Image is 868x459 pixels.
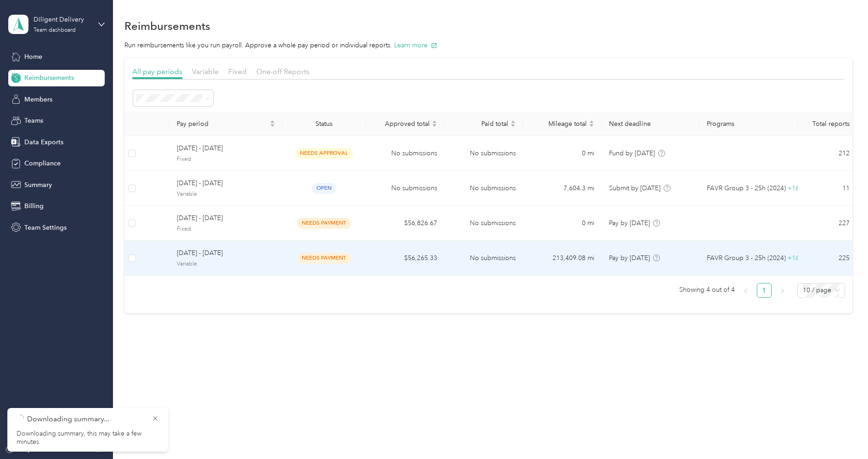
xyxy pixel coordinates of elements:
button: left [738,283,753,298]
span: FAVR Group 3 - 25h (2024) [707,253,786,263]
p: Downloading summary, this may take a few minutes. [17,430,159,446]
li: Next Page [775,283,790,298]
li: Previous Page [738,283,753,298]
td: 11 [798,171,857,206]
span: Fixed [228,67,247,76]
td: No submissions [445,171,523,206]
td: No submissions [445,136,523,171]
th: Next deadline [602,112,700,136]
td: 227 [798,206,857,241]
button: Help center [5,445,52,454]
span: Approved total [373,120,430,128]
span: Variable [177,190,275,198]
h1: Reimbursements [124,21,210,31]
td: 225 [798,241,857,276]
span: needs payment [297,218,351,228]
span: [DATE] - [DATE] [177,213,275,223]
span: left [743,288,749,294]
span: One-off Reports [256,67,310,76]
td: 0 mi [523,136,602,171]
td: No submissions [366,136,445,171]
span: Home [24,52,42,62]
span: [DATE] - [DATE] [177,248,275,258]
span: Teams [24,116,43,125]
span: Fund by [DATE] [609,149,655,157]
button: Learn more [394,40,437,50]
span: [DATE] - [DATE] [177,178,275,188]
th: Mileage total [523,112,602,136]
td: 0 mi [523,206,602,241]
span: [DATE] - [DATE] [177,143,275,153]
span: caret-up [510,119,516,125]
div: Page Size [797,283,845,298]
span: Fixed [177,225,275,233]
span: Pay by [DATE] [609,254,650,262]
span: needs payment [297,253,351,263]
span: open [312,183,337,193]
span: 10 / page [803,283,840,297]
span: Paid total [452,120,508,128]
span: All pay periods [132,67,182,76]
button: right [775,283,790,298]
th: Paid total [445,112,523,136]
span: Data Exports [24,137,63,147]
td: $56,826.67 [366,206,445,241]
span: Variable [192,67,219,76]
span: + 16 more [788,184,815,192]
td: No submissions [445,206,523,241]
div: Team dashboard [34,28,76,33]
div: Status [290,120,359,128]
span: needs approval [295,148,353,159]
span: Mileage total [530,120,587,128]
span: caret-down [270,123,275,128]
p: Run reimbursements like you run payroll. Approve a whole pay period or individual reports. [124,40,852,50]
span: caret-up [432,119,437,125]
div: Diligent Delivery [34,15,91,24]
span: Submit by [DATE] [609,184,660,192]
span: caret-up [589,119,594,125]
span: Pay by [DATE] [609,219,650,227]
span: Members [24,95,52,104]
li: 1 [757,283,772,298]
span: Variable [177,260,275,268]
span: caret-down [510,123,516,128]
span: caret-up [270,119,275,125]
span: Reimbursements [24,73,74,83]
th: Pay period [169,112,282,136]
p: Downloading summary... [27,414,145,425]
td: 7,604.3 mi [523,171,602,206]
span: Billing [24,201,44,211]
span: Pay period [177,120,268,128]
td: $56,265.33 [366,241,445,276]
th: Total reports [798,112,857,136]
th: Programs [699,112,798,136]
td: 212 [798,136,857,171]
iframe: Everlance-gr Chat Button Frame [817,408,868,459]
span: Summary [24,180,52,190]
td: 213,409.08 mi [523,241,602,276]
a: 1 [757,283,771,297]
span: Fixed [177,155,275,164]
span: caret-down [589,123,594,128]
th: Approved total [366,112,445,136]
span: caret-down [432,123,437,128]
span: + 16 more [788,254,815,262]
span: Compliance [24,159,61,168]
span: Showing 4 out of 4 [679,283,735,297]
span: right [780,288,785,294]
span: Team Settings [24,223,67,232]
span: FAVR Group 3 - 25h (2024) [707,183,786,193]
td: No submissions [366,171,445,206]
td: No submissions [445,241,523,276]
